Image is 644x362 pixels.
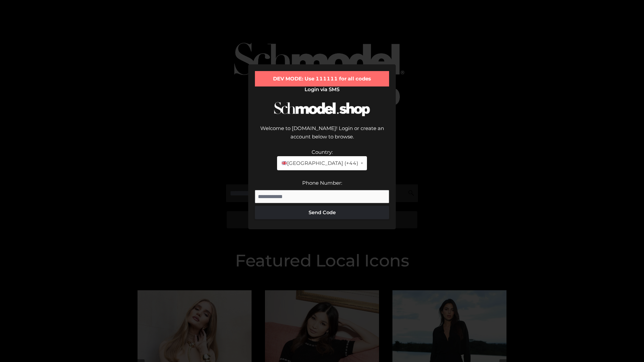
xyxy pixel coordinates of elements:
label: Phone Number: [302,180,342,186]
label: Country: [312,149,333,155]
img: Schmodel Logo [272,96,372,122]
h2: Login via SMS [255,86,389,93]
img: 🇬🇧 [282,161,287,166]
div: DEV MODE: Use 111111 for all codes [255,71,389,86]
div: Welcome to [DOMAIN_NAME]! Login or create an account below to browse. [255,124,389,148]
span: [GEOGRAPHIC_DATA] (+44) [281,159,358,168]
button: Send Code [255,206,389,219]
